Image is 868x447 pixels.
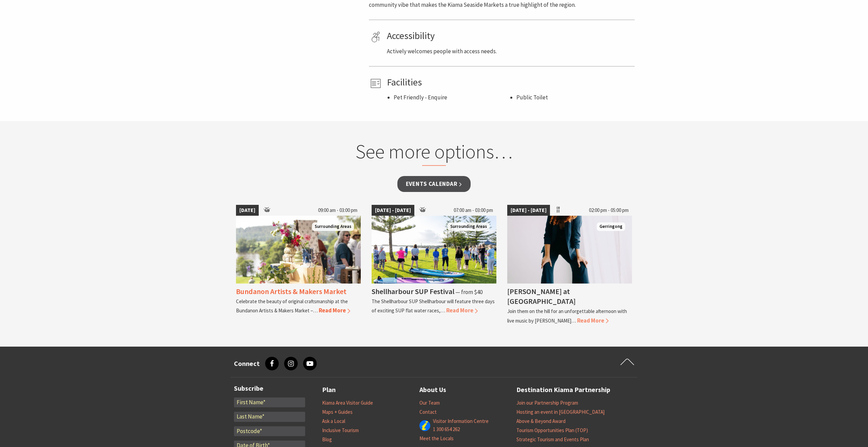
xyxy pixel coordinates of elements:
a: Tourism Opportunities Plan (TOP) [516,427,588,434]
h3: Connect [234,359,260,368]
a: Our Team [419,400,440,406]
input: Postcode* [234,426,305,436]
span: Gerringong [597,222,625,231]
a: Kiama Area Visitor Guide [322,400,373,406]
a: Visitor Information Centre [433,418,489,425]
h4: Facilities [387,77,632,88]
a: Events Calendar [397,176,471,192]
span: Surrounding Areas [448,222,490,231]
a: [DATE] - [DATE] 07:00 am - 03:00 pm Jodie Edwards Welcome to Country Surrounding Areas Shellharbo... [372,205,496,325]
h3: Subscribe [234,384,305,392]
span: ⁠— from $40 [455,288,482,296]
a: [DATE] - [DATE] 02:00 pm - 05:00 pm Kay Proudlove Gerringong [PERSON_NAME] at [GEOGRAPHIC_DATA] J... [507,205,632,325]
a: Strategic Tourism and Events Plan [516,436,589,443]
p: Actively welcomes people with access needs. [387,47,632,56]
a: Contact [419,409,437,415]
a: Destination Kiama Partnership [516,384,610,395]
span: Read More [319,307,350,314]
li: Public Toilet [516,93,632,102]
a: [DATE] 09:00 am - 03:00 pm A seleciton of ceramic goods are placed on a table outdoor with river ... [236,205,361,325]
span: [DATE] - [DATE] [507,205,550,216]
span: Read More [446,307,478,314]
p: Join them on the hill for an unforgettable afternoon with live music by [PERSON_NAME]… [507,308,627,324]
a: Meet the Locals [419,435,454,442]
span: Read More [577,317,609,324]
input: First Name* [234,397,305,408]
p: Celebrate the beauty of original craftsmanship at the Bundanon Artists & Makers Market –… [236,298,348,314]
h2: See more options… [305,140,564,166]
h4: Accessibility [387,30,632,42]
a: Ask a Local [322,418,345,425]
span: [DATE] [236,205,259,216]
a: Hosting an event in [GEOGRAPHIC_DATA] [516,409,605,415]
h4: Bundanon Artists & Makers Market [236,287,347,296]
span: 07:00 am - 03:00 pm [450,205,496,216]
a: Join our Partnership Program [516,400,578,406]
img: Jodie Edwards Welcome to Country [372,216,496,284]
span: 02:00 pm - 05:00 pm [586,205,632,216]
a: Blog [322,436,332,443]
button: Click to Favourite Bundanon Artists & Makers Market [233,215,255,238]
h4: [PERSON_NAME] at [GEOGRAPHIC_DATA] [507,287,576,306]
span: [DATE] - [DATE] [372,205,414,216]
a: About Us [419,384,446,395]
a: 1 300 654 262 [433,426,460,433]
img: A seleciton of ceramic goods are placed on a table outdoor with river views behind [236,216,361,284]
p: The Shellharbour SUP Shellharbour will feature three days of exciting SUP flat water races,… [372,298,495,314]
a: Inclusive Tourism [322,427,359,434]
h4: Shellharbour SUP Festival [372,287,454,296]
li: Pet Friendly - Enquire [394,93,510,102]
img: Kay Proudlove [507,216,632,284]
a: Maps + Guides [322,409,353,415]
a: Above & Beyond Award [516,418,566,425]
input: Last Name* [234,412,305,422]
span: 09:00 am - 03:00 pm [315,205,361,216]
span: Surrounding Areas [312,222,354,231]
a: Plan [322,384,336,395]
